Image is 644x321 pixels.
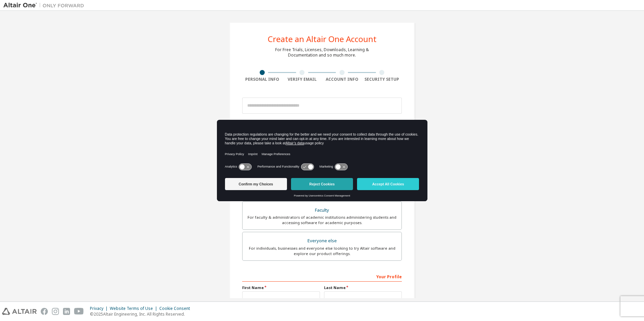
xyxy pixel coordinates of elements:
div: For individuals, businesses and everyone else looking to try Altair software and explore our prod... [247,246,397,256]
div: Everyone else [247,236,397,246]
img: Altair One [3,2,88,9]
div: Create an Altair One Account [268,35,377,43]
div: Your Profile [242,271,402,282]
label: Last Name [324,285,402,290]
img: facebook.svg [41,308,48,315]
img: youtube.svg [74,308,84,315]
div: Privacy [90,306,110,311]
p: © 2025 Altair Engineering, Inc. All Rights Reserved. [90,311,194,317]
div: Security Setup [362,77,402,82]
div: For faculty & administrators of academic institutions administering students and accessing softwa... [247,215,397,225]
div: Website Terms of Use [110,306,159,311]
div: Account Info [322,77,362,82]
img: instagram.svg [52,308,59,315]
div: Cookie Consent [159,306,194,311]
div: Personal Info [242,77,282,82]
img: linkedin.svg [63,308,70,315]
div: For Free Trials, Licenses, Downloads, Learning & Documentation and so much more. [275,47,369,58]
div: Faculty [247,206,397,215]
label: First Name [242,285,320,290]
div: Verify Email [282,77,322,82]
img: altair_logo.svg [2,308,37,315]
